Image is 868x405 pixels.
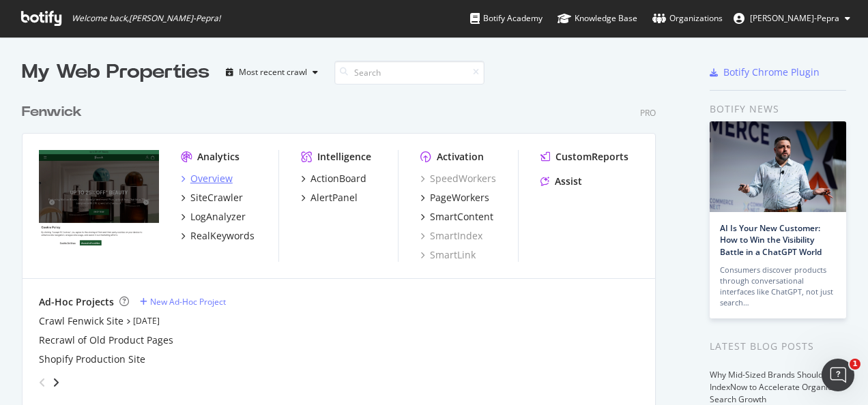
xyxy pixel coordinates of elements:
[181,229,255,243] a: RealKeywords
[430,191,489,205] div: PageWorkers
[133,315,160,327] a: [DATE]
[420,172,496,185] a: SpeedWorkers
[22,59,209,86] div: My Web Properties
[720,265,836,308] div: Consumers discover products through conversational interfaces like ChatGPT, not just search…
[51,376,61,389] div: angle-right
[181,172,233,185] a: Overview
[420,210,493,224] a: SmartContent
[723,7,861,29] button: [PERSON_NAME]-Pepra
[652,12,723,25] div: Organizations
[334,61,484,85] input: Search
[750,12,839,24] span: Lucy Oben-Pepra
[710,369,840,405] a: Why Mid-Sized Brands Should Use IndexNow to Accelerate Organic Search Growth
[39,333,173,347] a: Recrawl of Old Product Pages
[710,102,846,117] div: Botify news
[301,191,358,205] a: AlertPanel
[420,248,476,262] a: SmartLink
[310,172,366,185] div: ActionBoard
[39,314,124,328] a: Crawl Fenwick Site
[39,150,159,246] img: www.fenwick.co.uk/
[437,150,484,164] div: Activation
[640,107,656,119] div: Pro
[33,372,51,393] div: angle-left
[181,210,246,224] a: LogAnalyzer
[310,191,358,205] div: AlertPanel
[39,352,145,366] a: Shopify Production Site
[720,222,822,257] a: AI Is Your New Customer: How to Win the Visibility Battle in a ChatGPT World
[72,13,220,24] span: Welcome back, [PERSON_NAME]-Pepra !
[190,210,246,224] div: LogAnalyzer
[239,68,307,76] div: Most recent crawl
[430,210,493,224] div: SmartContent
[197,150,240,164] div: Analytics
[555,150,628,164] div: CustomReports
[558,12,637,25] div: Knowledge Base
[822,359,854,391] iframe: Intercom live chat
[22,102,82,122] div: Fenwick
[190,229,255,243] div: RealKeywords
[190,172,233,185] div: Overview
[150,296,226,307] div: New Ad-Hoc Project
[190,191,243,205] div: SiteCrawler
[420,191,489,205] a: PageWorkers
[301,172,366,185] a: ActionBoard
[220,61,323,83] button: Most recent crawl
[22,102,87,122] a: Fenwick
[555,175,582,188] div: Assist
[710,339,846,354] div: Latest Blog Posts
[540,150,628,164] a: CustomReports
[470,12,542,25] div: Botify Academy
[420,229,482,243] a: SmartIndex
[317,150,371,164] div: Intelligence
[710,65,820,79] a: Botify Chrome Plugin
[850,359,860,370] span: 1
[710,121,846,212] img: AI Is Your New Customer: How to Win the Visibility Battle in a ChatGPT World
[181,191,243,205] a: SiteCrawler
[540,175,582,188] a: Assist
[723,65,820,79] div: Botify Chrome Plugin
[39,295,114,309] div: Ad-Hoc Projects
[140,296,226,307] a: New Ad-Hoc Project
